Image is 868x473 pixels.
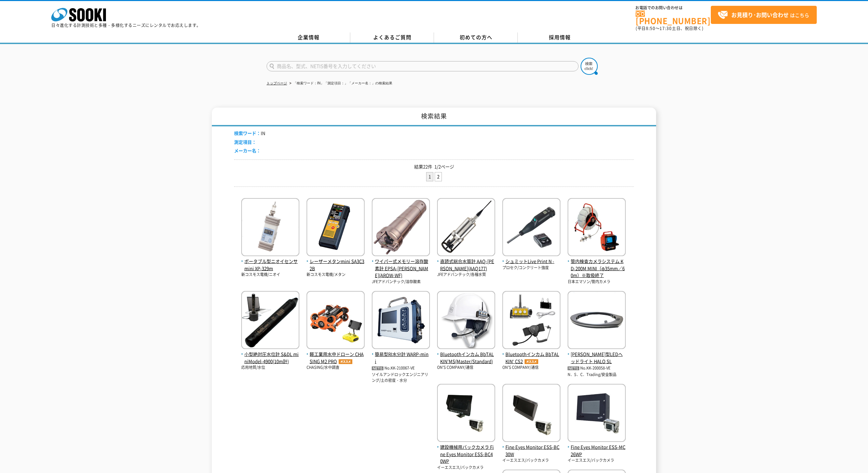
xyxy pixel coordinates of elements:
[568,291,626,351] img: HALO SL
[241,291,299,351] img: S&DL miniModel-4900(10m計)
[437,436,495,465] a: 建設機械用バックカメラ Fine Eyes Monitor ESS-BC40WP
[660,25,672,31] span: 17:30
[437,272,495,278] p: JFEアドバンテック/各種水質
[568,251,626,279] a: 管内検査カメラシステム KD-200M MINI（φ35mm／60m）※取扱終了
[307,258,365,272] span: レーザーメタンmini SA3C32B
[523,359,540,364] img: オススメ
[307,272,365,278] p: 新コスモス電機/メタン
[307,198,365,258] img: SA3C32B
[502,436,560,458] a: Fine Eyes Monitor ESS-BC30W
[267,61,579,71] input: 商品名、型式、NETIS番号を入力してください
[241,198,299,258] img: XP-329m
[51,23,201,27] p: 日々進化する計測技術と多種・多様化するニーズにレンタルでお応えします。
[636,6,711,10] span: お電話でのお問い合わせは
[568,458,626,463] p: イーエスエス/バックカメラ
[437,344,495,365] a: Bluetoothインカム BbTALKIN’MS(Master/Standard)
[372,365,430,372] p: No.KK-210067-VE
[568,258,626,279] span: 管内検査カメラシステム KD-200M MINI（φ35mm／60m）※取扱終了
[502,258,560,265] span: シュミットLive Print N -
[234,139,256,145] span: 測定項目：
[267,32,350,43] a: 企業情報
[568,444,626,458] span: Fine Eyes Monitor ESS-MC26WP
[568,351,626,365] span: [PERSON_NAME]型LEDヘッドライト HALO SL
[568,372,626,378] p: N．S．C．Trading/安全製品
[568,344,626,365] a: [PERSON_NAME]型LEDヘッドライト HALO SL
[241,258,299,272] span: ポータブル型ニオイセンサmini XP-329m
[568,384,626,444] img: ESS-MC26WP
[372,372,430,383] p: ソイルアンドロックエンジニアリング/土の密度・水分
[234,130,265,137] li: IN
[241,365,299,371] p: 応用地質/水位
[307,344,365,365] a: 軽工業用水中ドローン CHASING M2 PROオススメ
[307,291,365,351] img: CHASING M2 PRO
[437,251,495,272] a: 直読式総合水質計 AAQ-[PERSON_NAME](AAQ177)
[437,465,495,471] p: イーエスエス/バックカメラ
[711,6,817,24] a: お見積り･お問い合わせはこちら
[502,365,560,371] p: ON’S COMPANY/通信
[460,33,492,41] span: 初めての方へ
[267,81,287,85] a: トップページ
[372,198,430,258] img: EPSA-RINKO(AROW-WF)
[502,344,560,365] a: Bluetoothインカム BbTALKIN‘ CS2オススメ
[241,251,299,272] a: ポータブル型ニオイセンサmini XP-329m
[350,32,434,43] a: よくあるご質問
[241,272,299,278] p: 新コスモス電機/ニオイ
[241,351,299,365] span: 小型絶対圧水位計 S&DL miniModel-4900(10m計)
[568,279,626,285] p: 日本エマソン/管内カメラ
[234,130,261,136] span: 検索ワード：
[307,351,365,365] span: 軽工業用水中ドローン CHASING M2 PRO
[435,172,442,181] a: 2
[568,365,626,372] p: No.KK-200058-VE
[288,80,392,87] li: 「検索ワード：IN」「測定項目：」「メーカー名：」の検索結果
[372,291,430,351] img: WARP-mini
[502,384,560,444] img: ESS-BC30W
[437,258,495,272] span: 直読式総合水質計 AAQ-[PERSON_NAME](AAQ177)
[372,279,430,285] p: JFEアドバンテック/溶存酸素
[337,359,354,364] img: オススメ
[372,351,430,365] span: 簡易型RI水分計 WARP-mini
[502,251,560,265] a: シュミットLive Print N -
[307,365,365,371] p: CHASING/水中調査
[234,163,634,170] p: 結果22件 1/2ページ
[434,32,518,43] a: 初めての方へ
[502,198,560,258] img: -
[437,291,495,351] img: BbTALKIN’MS(Master/Standard)
[636,25,703,31] span: (平日 ～ 土日、祝日除く)
[437,198,495,258] img: AAQ-RINKO(AAQ177)
[234,147,261,154] span: メーカー名：
[307,251,365,272] a: レーザーメタンmini SA3C32B
[581,58,598,75] img: btn_search.png
[568,198,626,258] img: KD-200M MINI（φ35mm／60m）※取扱終了
[502,265,560,271] p: プロセク/コンクリート強度
[568,436,626,458] a: Fine Eyes Monitor ESS-MC26WP
[731,11,789,19] strong: お見積り･お問い合わせ
[518,32,601,43] a: 採用情報
[372,251,430,279] a: ワイパー式メモリー溶存酸素計 EPSA-[PERSON_NAME](AROW-WF)
[241,344,299,365] a: 小型絶対圧水位計 S&DL miniModel-4900(10m計)
[437,351,495,365] span: Bluetoothインカム BbTALKIN’MS(Master/Standard)
[718,10,809,20] span: はこちら
[212,108,656,126] h1: 検索結果
[502,291,560,351] img: BbTALKIN‘ CS2
[372,344,430,365] a: 簡易型RI水分計 WARP-mini
[646,25,655,31] span: 8:50
[502,444,560,458] span: Fine Eyes Monitor ESS-BC30W
[437,365,495,371] p: ON’S COMPANY/通信
[437,444,495,465] span: 建設機械用バックカメラ Fine Eyes Monitor ESS-BC40WP
[437,384,495,444] img: ESS-BC40WP
[426,172,433,181] li: 1
[372,258,430,279] span: ワイパー式メモリー溶存酸素計 EPSA-[PERSON_NAME](AROW-WF)
[636,11,711,25] a: [PHONE_NUMBER]
[502,458,560,463] p: イーエスエス/バックカメラ
[502,351,560,365] span: Bluetoothインカム BbTALKIN‘ CS2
